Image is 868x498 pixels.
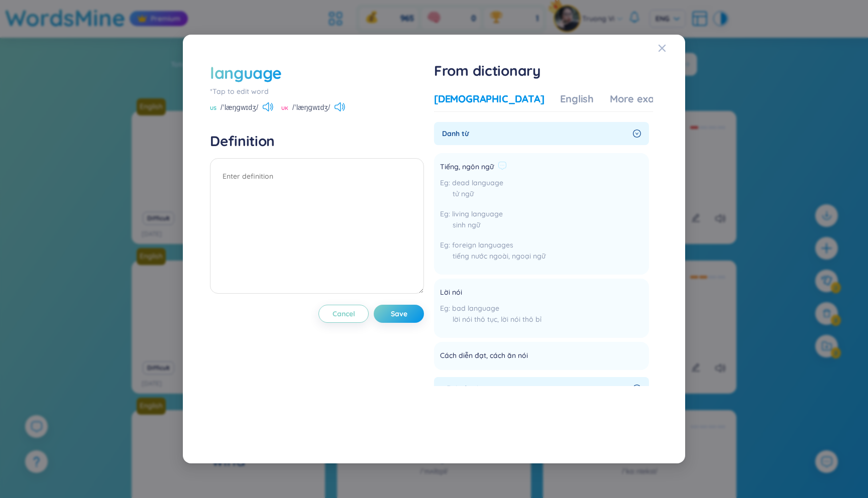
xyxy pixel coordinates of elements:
span: Cancel [333,309,355,319]
span: Cách diễn đạt, cách ăn nói [440,350,528,362]
button: Close [658,35,685,62]
div: tử ngữ [440,188,546,199]
span: dead language [452,178,503,187]
div: *Tap to edit word [210,86,424,97]
div: lời nói thô tục, lời nói thô bỉ [440,314,541,325]
span: Tiếng, ngôn ngữ [440,161,494,173]
span: Danh từ [442,128,629,139]
div: More examples [610,92,683,106]
h4: Definition [210,132,424,150]
h1: From dictionary [434,62,653,80]
div: [DEMOGRAPHIC_DATA] [434,92,544,106]
span: /ˈlæŋɡwɪdʒ/ [221,102,258,113]
span: bad language [452,304,499,313]
span: UK [281,104,288,112]
div: English [560,92,594,106]
span: right-circle [633,130,641,138]
span: /ˈlæŋɡwɪdʒ/ [292,102,330,113]
div: language [210,62,281,84]
span: foreign languages [452,240,513,250]
div: tiếng nước ngoài, ngoại ngữ [440,251,546,262]
span: right-circle [633,385,641,393]
span: Kỹ thuật chung [442,383,629,394]
span: US [210,104,216,112]
span: Lời nói [440,287,462,299]
div: sinh ngữ [440,219,546,230]
span: living language [452,209,503,218]
span: Save [391,309,407,319]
